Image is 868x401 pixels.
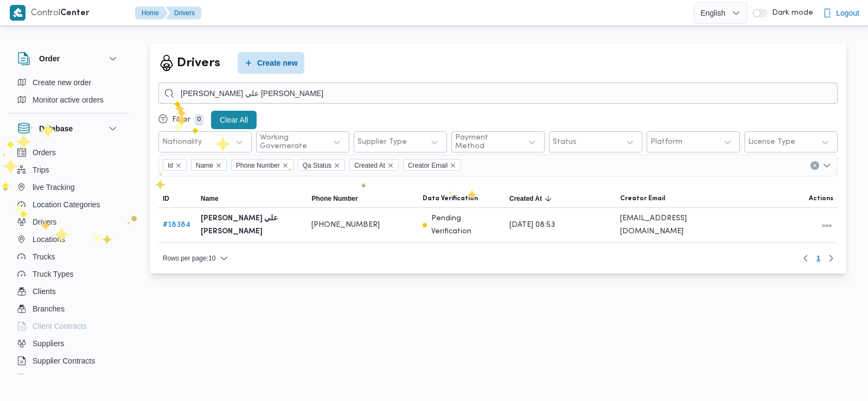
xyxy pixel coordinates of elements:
button: Open list of options [822,161,831,170]
button: All actions [820,219,833,232]
button: Orders [13,144,124,161]
iframe: chat widget [11,358,46,390]
button: Remove Qa Status from selection in this group [334,162,340,169]
button: live Tracking [13,179,124,196]
button: Create new order [13,74,124,91]
button: Page 1 of 1 [812,252,825,265]
button: Trucks [13,248,124,265]
span: Rows per page : 10 [163,252,215,265]
div: License Type [748,138,795,147]
span: live Tracking [33,181,75,194]
span: Phone Number [236,160,280,171]
button: Locations [13,231,124,248]
button: Client Contracts [13,317,124,335]
span: Dark mode [768,9,813,17]
button: Order [17,52,119,65]
span: Qa Status [298,159,345,171]
div: Working Governerate [260,133,322,151]
button: Name [196,190,307,207]
span: Locations [33,233,65,246]
img: X8yXhbKr1z7QwAAAABJRU5ErkJggg== [10,5,25,21]
span: Name [191,159,227,171]
span: Logout [836,7,859,20]
button: Previous page [799,252,812,265]
h3: Order [39,52,60,65]
button: Logout [819,2,864,24]
span: Create new [257,56,298,69]
div: Supplier Type [358,138,407,147]
span: Actions [809,194,833,203]
span: Clients [33,285,56,298]
span: Trips [33,163,49,176]
span: Supplier Contracts [33,354,95,367]
span: Name [201,194,219,203]
span: Devices [33,372,60,385]
button: Clear input [810,161,819,170]
button: Home [135,7,168,20]
button: Truck Types [13,265,124,283]
span: Creator Email [403,159,461,171]
span: [PHONE_NUMBER] [311,219,380,232]
p: Filter [172,116,190,124]
button: Remove Creator Email from selection in this group [450,162,456,169]
b: [PERSON_NAME] علي [PERSON_NAME] [201,212,303,238]
div: Platform [650,138,682,147]
div: Status [553,138,577,147]
p: Pending Verification [431,212,501,238]
span: [EMAIL_ADDRESS][DOMAIN_NAME] [620,212,722,238]
p: 0 [195,114,203,126]
button: Next page [825,252,838,265]
span: Truck Types [33,268,73,281]
div: Nationality [162,138,202,147]
button: Created AtSorted in descending order [505,190,616,207]
span: Branches [33,302,65,315]
div: Database [9,144,128,379]
span: Data Verification [423,194,478,203]
h3: Database [39,122,73,135]
button: Remove Created At from selection in this group [387,162,394,169]
button: Monitor active orders [13,91,124,109]
span: Id [163,159,187,171]
a: #18384 [163,221,190,228]
span: Create new order [33,76,91,89]
div: Order [9,74,128,113]
span: Location Categories [33,198,100,211]
h2: Drivers [177,54,220,73]
span: Created At [354,160,385,171]
button: Remove Phone Number from selection in this group [282,162,289,169]
span: 1 [816,252,820,265]
button: Rows per page:10 [158,252,233,265]
button: Trips [13,161,124,179]
span: Id [168,160,173,171]
button: Create new [238,52,304,74]
b: Center [60,9,90,17]
button: Branches [13,300,124,317]
span: Phone Number [231,159,293,171]
button: Remove Id from selection in this group [175,162,182,169]
span: Trucks [33,250,55,263]
button: ID [158,190,196,207]
span: Client Contracts [33,320,87,333]
button: Drivers [13,213,124,231]
span: Name [196,160,213,171]
button: Database [17,122,119,135]
span: Monitor active orders [33,93,104,106]
span: Orders [33,146,56,159]
button: Suppliers [13,335,124,352]
svg: Sorted in descending order [544,194,553,203]
span: Created At; Sorted in descending order [509,194,542,203]
button: Clear All [211,111,257,129]
button: Phone Number [307,190,418,207]
span: Qa Status [303,160,331,171]
span: Creator Email [408,160,448,171]
button: Drivers [165,7,201,20]
span: Phone Number [311,194,358,203]
span: Created At [349,159,399,171]
button: Devices [13,370,124,387]
input: Search... [158,82,838,104]
button: Supplier Contracts [13,352,124,370]
button: Clients [13,283,124,300]
span: Drivers [33,215,56,228]
button: Location Categories [13,196,124,213]
button: Remove Name from selection in this group [215,162,222,169]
